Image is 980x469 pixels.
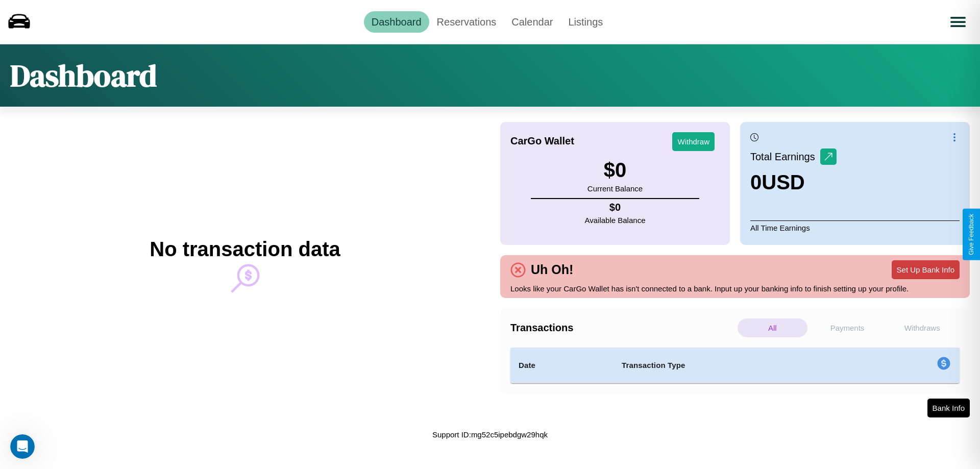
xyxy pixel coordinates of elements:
[892,260,960,279] button: Set Up Bank Info
[738,318,807,337] p: All
[510,322,735,334] h4: Transactions
[750,171,837,194] h3: 0 USD
[150,238,340,261] h2: No transaction data
[622,359,853,372] h4: Transaction Type
[432,428,548,441] p: Support ID: mg52c5ipebdgw29hqk
[750,220,960,235] p: All Time Earnings
[510,348,960,383] table: simple table
[587,182,643,195] p: Current Balance
[587,159,643,182] h3: $ 0
[750,147,820,166] p: Total Earnings
[813,318,883,337] p: Payments
[968,214,975,255] div: Give Feedback
[672,132,715,151] button: Withdraw
[585,202,646,213] h4: $ 0
[927,399,970,417] button: Bank Info
[887,318,957,337] p: Withdraws
[585,213,646,227] p: Available Balance
[10,55,157,96] h1: Dashboard
[510,282,960,295] p: Looks like your CarGo Wallet has isn't connected to a bank. Input up your banking info to finish ...
[560,11,610,33] a: Listings
[944,8,972,36] button: Open menu
[10,434,35,459] iframe: Intercom live chat
[504,11,560,33] a: Calendar
[519,359,605,372] h4: Date
[510,135,574,147] h4: CarGo Wallet
[526,262,578,277] h4: Uh Oh!
[429,11,504,33] a: Reservations
[364,11,429,33] a: Dashboard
